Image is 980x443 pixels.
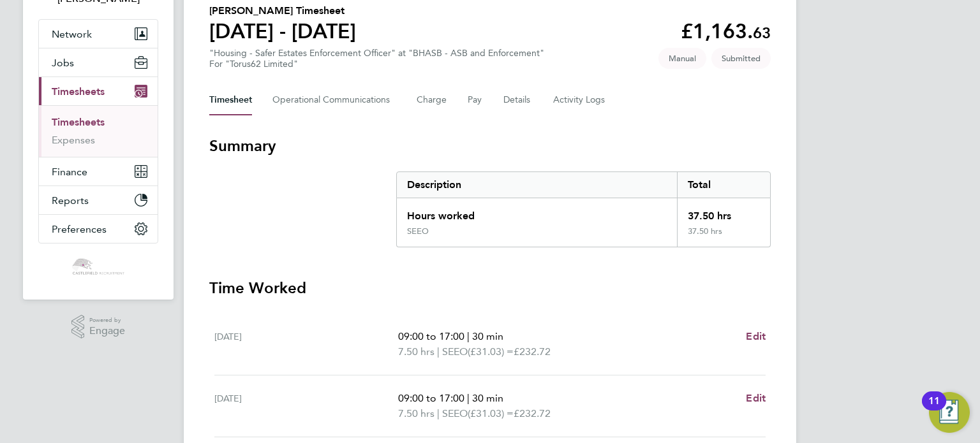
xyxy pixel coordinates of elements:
[397,198,677,226] div: Hours worked
[437,345,440,358] span: |
[272,85,396,115] button: Operational Communications
[89,315,125,326] span: Powered by
[753,24,771,42] span: 63
[214,329,398,359] div: [DATE]
[442,406,468,421] span: SEEO
[39,157,158,185] button: Finance
[746,329,766,344] a: Edit
[39,77,158,105] button: Timesheets
[52,57,74,69] span: Jobs
[71,256,125,277] img: castlefieldrecruitment-logo-retina.png
[39,186,158,214] button: Reports
[52,166,87,178] span: Finance
[467,392,470,404] span: |
[711,48,771,69] span: This timesheet is Submitted.
[209,136,771,156] h3: Summary
[39,20,158,48] button: Network
[472,392,503,404] span: 30 min
[398,392,464,404] span: 09:00 to 17:00
[209,3,356,18] h2: [PERSON_NAME] Timesheet
[929,392,970,433] button: Open Resource Center, 11 new notifications
[52,85,105,98] span: Timesheets
[398,345,434,358] span: 7.50 hrs
[71,315,126,339] a: Powered byEngage
[39,48,158,76] button: Jobs
[209,48,544,69] div: "Housing - Safer Estates Enforcement Officer" at "BHASB - ASB and Enforcement"
[407,226,429,236] div: SEEO
[467,330,470,342] span: |
[468,85,483,115] button: Pay
[52,194,89,207] span: Reports
[472,330,503,342] span: 30 min
[681,19,771,43] app-decimal: £1,163.
[89,326,125,337] span: Engage
[39,105,158,157] div: Timesheets
[658,48,706,69] span: This timesheet was manually created.
[209,278,771,298] h3: Time Worked
[442,344,468,359] span: SEEO
[52,134,95,146] a: Expenses
[397,172,677,198] div: Description
[746,330,766,342] span: Edit
[437,407,440,419] span: |
[398,407,434,419] span: 7.50 hrs
[468,345,514,358] span: (£31.03) =
[553,85,607,115] button: Activity Logs
[514,407,551,419] span: £232.72
[417,85,447,115] button: Charge
[398,330,464,342] span: 09:00 to 17:00
[677,172,770,198] div: Total
[503,85,533,115] button: Details
[468,407,514,419] span: (£31.03) =
[52,223,107,235] span: Preferences
[928,401,940,418] div: 11
[746,391,766,406] a: Edit
[677,198,770,226] div: 37.50 hrs
[396,171,771,247] div: Summary
[514,345,551,358] span: £232.72
[38,256,158,277] a: Go to home page
[746,392,766,404] span: Edit
[214,391,398,421] div: [DATE]
[52,116,105,128] a: Timesheets
[52,28,92,40] span: Network
[39,215,158,243] button: Preferences
[209,85,252,115] button: Timesheet
[209,18,356,44] h1: [DATE] - [DATE]
[209,59,544,69] div: For "Torus62 Limited"
[677,226,770,247] div: 37.50 hrs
